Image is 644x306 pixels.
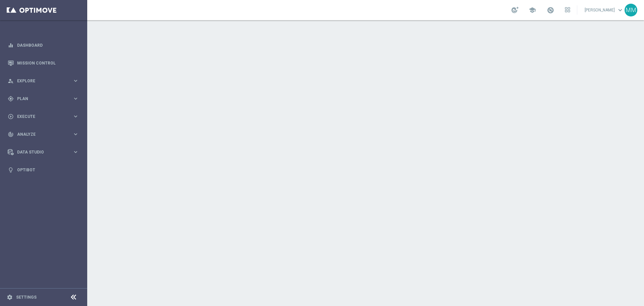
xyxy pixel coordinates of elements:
a: Dashboard [17,36,79,54]
i: keyboard_arrow_right [72,113,79,120]
div: Execute [8,114,72,120]
a: Optibot [17,161,79,179]
button: play_circle_outline Execute keyboard_arrow_right [7,114,79,119]
span: Explore [17,79,72,83]
div: Explore [8,78,72,84]
button: lightbulb Optibot [7,167,79,173]
i: keyboard_arrow_right [72,131,79,137]
button: track_changes Analyze keyboard_arrow_right [7,132,79,137]
i: settings [7,294,13,300]
i: keyboard_arrow_right [72,78,79,84]
i: play_circle_outline [8,114,14,120]
span: Plan [17,97,72,101]
i: track_changes [8,131,14,137]
i: keyboard_arrow_right [72,149,79,155]
span: Data Studio [17,150,72,154]
span: Analyze [17,132,72,136]
i: person_search [8,78,14,84]
button: gps_fixed Plan keyboard_arrow_right [7,96,79,101]
span: school [529,6,536,14]
div: MM [625,4,637,16]
button: equalizer Dashboard [7,43,79,48]
div: Plan [8,96,72,102]
i: lightbulb [8,167,14,173]
button: person_search Explore keyboard_arrow_right [7,78,79,84]
div: Optibot [8,161,79,179]
span: Execute [17,115,72,119]
a: Mission Control [17,54,79,72]
span: keyboard_arrow_down [616,6,624,14]
a: Settings [16,295,37,299]
i: equalizer [8,42,14,48]
div: Data Studio [8,149,72,155]
div: Analyze [8,131,72,137]
i: gps_fixed [8,96,14,102]
div: Mission Control [8,54,79,72]
button: Mission Control [7,60,79,66]
div: Dashboard [8,36,79,54]
button: Data Studio keyboard_arrow_right [7,149,79,155]
i: keyboard_arrow_right [72,95,79,102]
a: [PERSON_NAME]keyboard_arrow_down [584,5,625,15]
